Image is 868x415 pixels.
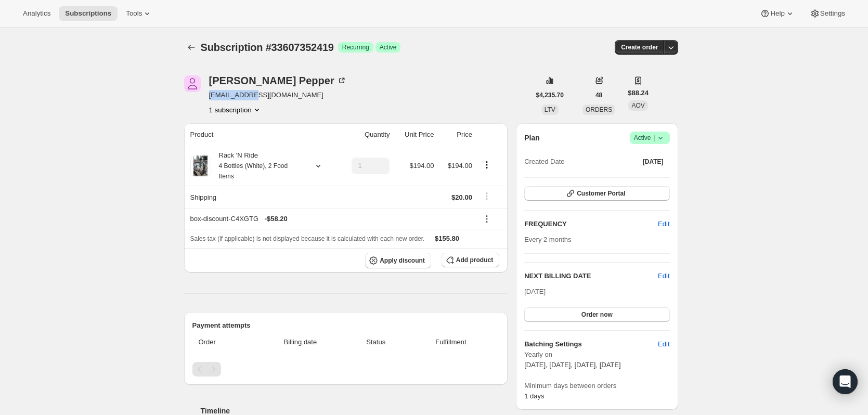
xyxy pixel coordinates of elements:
span: Fulfillment [409,337,493,347]
button: Subscriptions [184,40,199,55]
div: [PERSON_NAME] Pepper [209,75,347,86]
span: 1 days [524,392,544,400]
h2: Payment attempts [192,320,500,331]
span: Tools [126,9,142,18]
span: Recurring [342,43,369,51]
button: Order now [524,307,669,322]
span: LTV [545,106,555,113]
span: - $58.20 [265,214,288,224]
span: Edit [658,219,669,229]
button: $4,235.70 [530,88,570,102]
button: Edit [652,216,676,232]
span: Help [770,9,784,18]
h2: Plan [524,133,540,143]
span: Edit [658,339,669,349]
span: Analytics [23,9,50,18]
span: Settings [820,9,845,18]
button: Customer Portal [524,186,669,201]
nav: Pagination [192,362,500,377]
button: Edit [652,336,676,353]
span: $194.00 [409,162,434,170]
span: Created Date [524,157,564,167]
span: Create order [621,43,658,51]
button: 48 [589,88,608,102]
span: ORDERS [586,106,612,113]
div: box-discount-C4XGTG [190,214,472,224]
button: Create order [615,40,664,55]
button: Subscriptions [59,6,118,21]
div: Rack 'N Ride [211,150,305,181]
span: Every 2 months [524,236,571,243]
button: [DATE] [637,154,670,169]
span: Add product [456,256,493,264]
span: Customer Portal [577,189,625,198]
button: Analytics [17,6,57,21]
span: [DATE] [524,288,546,295]
h2: NEXT BILLING DATE [524,271,658,281]
button: Add product [442,253,499,267]
small: 4 Bottles (White), 2 Food Items [219,162,288,180]
button: Edit [658,271,669,281]
span: [DATE] [643,158,664,166]
span: | [653,134,655,142]
span: Kelly Pepper [184,75,201,92]
h6: Batching Settings [524,339,658,349]
span: AOV [631,102,644,109]
span: $20.00 [451,193,472,201]
span: [DATE], [DATE], [DATE], [DATE] [524,361,620,369]
h2: FREQUENCY [524,219,658,229]
th: Shipping [184,186,338,209]
button: Settings [804,6,851,21]
span: Sales tax (if applicable) is not displayed because it is calculated with each new order. [190,235,425,242]
button: Help [754,6,801,21]
span: Billing date [257,337,343,347]
button: Shipping actions [478,190,495,202]
span: [EMAIL_ADDRESS][DOMAIN_NAME] [209,90,347,100]
span: 48 [595,91,602,99]
span: Subscription #33607352419 [201,42,334,53]
span: $88.24 [628,88,649,98]
span: Active [634,133,666,143]
span: Subscriptions [65,9,111,18]
th: Order [192,331,255,354]
span: $155.80 [435,235,459,242]
button: Apply discount [365,253,431,268]
span: Status [349,337,403,347]
button: Tools [120,6,159,21]
th: Product [184,123,338,146]
span: $4,235.70 [536,91,564,99]
span: Yearly on [524,349,669,360]
span: $194.00 [448,162,472,170]
button: Product actions [478,159,495,171]
span: Active [380,43,397,51]
th: Price [437,123,475,146]
span: Minimum days between orders [524,381,669,391]
span: Apply discount [380,256,425,265]
span: Order now [581,310,613,319]
th: Unit Price [393,123,437,146]
button: Product actions [209,105,262,115]
div: Open Intercom Messenger [833,369,858,394]
th: Quantity [338,123,393,146]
